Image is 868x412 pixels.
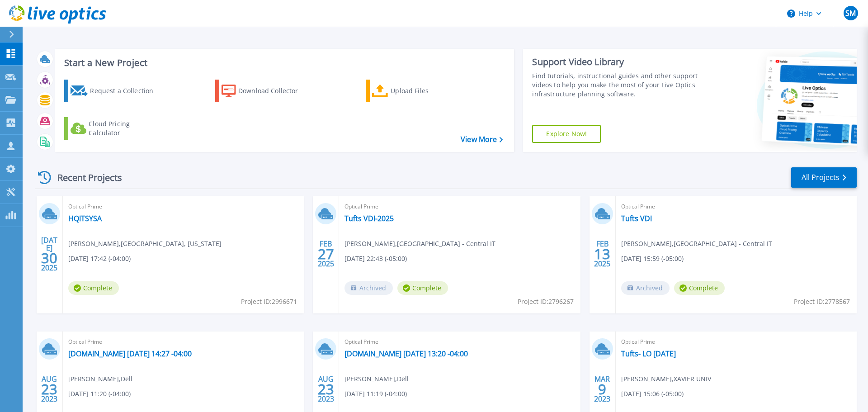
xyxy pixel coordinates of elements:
[621,349,676,358] a: Tufts- LO [DATE]
[366,80,467,102] a: Upload Files
[344,202,575,212] span: Optical Prime
[532,125,601,143] a: Explore Now!
[621,374,711,384] span: [PERSON_NAME] , XAVIER UNIV
[621,281,670,295] span: Archived
[68,281,119,295] span: Complete
[68,349,192,358] a: [DOMAIN_NAME] [DATE] 14:27 -04:00
[318,250,334,258] span: 27
[532,71,702,99] div: Find tutorials, instructional guides and other support videos to help you make the most of your L...
[594,373,611,406] div: MAR 2023
[397,281,448,295] span: Complete
[594,250,610,258] span: 13
[41,385,57,393] span: 23
[241,297,297,307] span: Project ID: 2996671
[532,56,702,68] div: Support Video Library
[68,337,298,347] span: Optical Prime
[68,214,102,223] a: HQITSYSA
[794,297,850,307] span: Project ID: 2778567
[41,373,58,406] div: AUG 2023
[344,374,409,384] span: [PERSON_NAME] , Dell
[41,254,57,262] span: 30
[674,281,725,295] span: Complete
[621,214,652,223] a: Tufts VDI
[90,82,162,100] div: Request a Collection
[68,389,131,399] span: [DATE] 11:20 (-04:00)
[845,9,856,17] span: SM
[64,117,165,140] a: Cloud Pricing Calculator
[518,297,574,307] span: Project ID: 2796267
[238,82,311,100] div: Download Collector
[461,135,503,144] a: View More
[64,58,503,68] h3: Start a New Project
[41,237,58,270] div: [DATE] 2025
[344,214,394,223] a: Tufts VDI-2025
[344,349,468,358] a: [DOMAIN_NAME] [DATE] 13:20 -04:00
[598,385,606,393] span: 9
[344,389,407,399] span: [DATE] 11:19 (-04:00)
[621,337,851,347] span: Optical Prime
[621,239,772,249] span: [PERSON_NAME] , [GEOGRAPHIC_DATA] - Central IT
[344,239,495,249] span: [PERSON_NAME] , [GEOGRAPHIC_DATA] - Central IT
[215,80,316,102] a: Download Collector
[621,202,851,212] span: Optical Prime
[344,281,393,295] span: Archived
[68,254,131,264] span: [DATE] 17:42 (-04:00)
[68,374,132,384] span: [PERSON_NAME] , Dell
[35,166,134,189] div: Recent Projects
[344,254,407,264] span: [DATE] 22:43 (-05:00)
[391,82,463,100] div: Upload Files
[317,373,335,406] div: AUG 2023
[89,119,161,137] div: Cloud Pricing Calculator
[317,237,335,270] div: FEB 2025
[594,237,611,270] div: FEB 2025
[791,167,857,188] a: All Projects
[621,254,684,264] span: [DATE] 15:59 (-05:00)
[64,80,165,102] a: Request a Collection
[318,385,334,393] span: 23
[621,389,684,399] span: [DATE] 15:06 (-05:00)
[68,239,222,249] span: [PERSON_NAME] , [GEOGRAPHIC_DATA], [US_STATE]
[68,202,298,212] span: Optical Prime
[344,337,575,347] span: Optical Prime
